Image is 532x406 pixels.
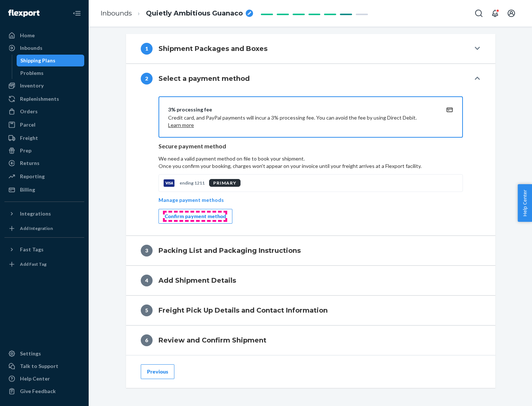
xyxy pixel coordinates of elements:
[158,306,328,315] h4: Freight Pick Up Details and Contact Information
[4,244,84,255] button: Fast Tags
[20,210,51,217] div: Integrations
[158,155,463,170] p: We need a valid payment method on file to book your shipment.
[141,304,153,316] div: 5
[126,296,495,325] button: 5Freight Pick Up Details and Contact Information
[165,213,226,220] div: Confirm payment method
[158,209,232,224] button: Confirm payment method
[4,348,84,359] a: Settings
[180,180,205,186] p: ending 1211
[168,114,436,129] p: Credit card, and PayPal payments will incur a 3% processing fee. You can avoid the fee by using D...
[146,9,243,18] span: Quietly Ambitious Guanaco
[141,73,153,85] div: 2
[20,246,44,253] div: Fast Tags
[4,93,84,105] a: Replenishments
[158,44,267,54] h4: Shipment Packages and Boxes
[158,162,463,170] p: Once you confirm your booking, charges won't appear on your invoice until your freight arrives at...
[4,132,84,144] a: Freight
[4,208,84,220] button: Integrations
[4,30,84,41] a: Home
[4,184,84,196] a: Billing
[504,6,519,21] button: Open account menu
[141,364,174,379] button: Previous
[20,82,44,89] div: Inventory
[20,95,59,103] div: Replenishments
[168,106,436,113] div: 3% processing fee
[4,360,84,372] a: Talk to Support
[4,119,84,131] a: Parcel
[488,6,502,21] button: Open notifications
[20,261,47,267] div: Add Fast Tag
[4,106,84,117] a: Orders
[69,6,84,21] button: Close Navigation
[126,266,495,295] button: 4Add Shipment Details
[17,55,85,66] a: Shipping Plans
[4,42,84,54] a: Inbounds
[4,80,84,92] a: Inventory
[141,334,153,346] div: 6
[4,385,84,397] button: Give Feedback
[20,362,58,370] div: Talk to Support
[4,223,84,234] a: Add Integration
[17,67,85,79] a: Problems
[141,43,153,55] div: 1
[518,184,532,222] button: Help Center
[20,186,35,193] div: Billing
[20,388,56,395] div: Give Feedback
[20,57,55,64] div: Shipping Plans
[4,145,84,156] a: Prep
[20,32,35,39] div: Home
[126,34,495,63] button: 1Shipment Packages and Boxes
[100,9,132,17] a: Inbounds
[168,121,194,129] button: Learn more
[8,10,40,17] img: Flexport logo
[20,147,31,154] div: Prep
[95,3,259,24] ol: breadcrumbs
[158,246,301,255] h4: Packing List and Packaging Instructions
[20,44,42,52] div: Inbounds
[141,275,153,286] div: 4
[158,196,224,204] p: Manage payment methods
[20,350,41,357] div: Settings
[471,6,486,21] button: Open Search Box
[158,276,236,285] h4: Add Shipment Details
[20,69,44,77] div: Problems
[158,142,463,151] p: Secure payment method
[4,258,84,270] a: Add Fast Tag
[126,236,495,265] button: 3Packing List and Packaging Instructions
[158,74,250,83] h4: Select a payment method
[4,157,84,169] a: Returns
[126,326,495,355] button: 6Review and Confirm Shipment
[20,225,53,231] div: Add Integration
[20,173,45,180] div: Reporting
[20,121,35,128] div: Parcel
[4,171,84,182] a: Reporting
[20,159,40,167] div: Returns
[20,108,38,115] div: Orders
[126,64,495,93] button: 2Select a payment method
[141,245,153,257] div: 3
[20,375,50,382] div: Help Center
[4,373,84,385] a: Help Center
[158,336,266,345] h4: Review and Confirm Shipment
[20,134,38,142] div: Freight
[209,179,241,187] div: PRIMARY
